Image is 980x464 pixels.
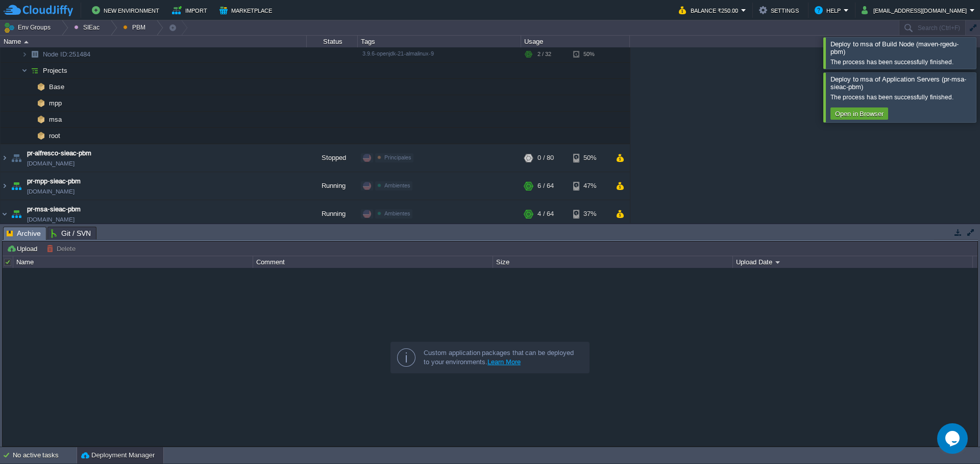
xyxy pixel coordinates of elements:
[1,200,9,228] img: AMDAwAAAACH5BAEAAAAALAAAAAABAAEAAAICRAEAOw==
[759,4,802,16] button: Settings
[1,172,9,200] img: AMDAwAAAACH5BAEAAAAALAAAAAABAAEAAAICRAEAOw==
[537,200,554,228] div: 4 / 64
[28,63,42,78] img: AMDAwAAAACH5BAEAAAAALAAAAAABAAEAAAICRAEAOw==
[537,46,551,62] div: 2 / 32
[42,50,92,59] a: Node ID:251484
[34,128,48,144] img: AMDAwAAAACH5BAEAAAAALAAAAAABAAEAAAICRAEAOw==
[123,20,149,35] button: PBM
[27,186,75,197] a: [DOMAIN_NAME]
[307,172,358,200] div: Running
[9,144,23,172] img: AMDAwAAAACH5BAEAAAAALAAAAAABAAEAAAICRAEAOw==
[14,256,253,268] div: Name
[21,46,28,62] img: AMDAwAAAACH5BAEAAAAALAAAAAABAAEAAAICRAEAOw==
[1,144,9,172] img: AMDAwAAAACH5BAEAAAAALAAAAAABAAEAAAICRAEAOw==
[494,256,732,268] div: Size
[9,172,23,200] img: AMDAwAAAACH5BAEAAAAALAAAAAABAAEAAAICRAEAOw==
[13,447,77,463] div: No active tasks
[384,210,410,216] span: Ambientes
[28,128,34,144] img: AMDAwAAAACH5BAEAAAAALAAAAAABAAEAAAICRAEAOw==
[42,66,69,75] a: Projects
[28,112,34,127] img: AMDAwAAAACH5BAEAAAAALAAAAAABAAEAAAICRAEAOw==
[537,144,554,172] div: 0 / 80
[48,115,63,124] a: msa
[24,41,29,43] img: AMDAwAAAACH5BAEAAAAALAAAAAABAAEAAAICRAEAOw==
[679,4,741,16] button: Balance ₹250.00
[92,4,162,16] button: New Environment
[27,204,81,214] a: pr-msa-sieac-pbm
[34,112,48,127] img: AMDAwAAAACH5BAEAAAAALAAAAAABAAEAAAICRAEAOw==
[34,95,48,111] img: AMDAwAAAACH5BAEAAAAALAAAAAABAAEAAAICRAEAOw==
[362,50,434,57] span: 3.9.6-openjdk-21-almalinux-9
[573,46,606,62] div: 50%
[219,4,275,16] button: Marketplace
[7,244,40,253] button: Upload
[830,58,973,66] div: The process has been successfully finished.
[862,4,970,16] button: [EMAIL_ADDRESS][DOMAIN_NAME]
[384,154,411,160] span: Principales
[830,75,966,91] span: Deploy to msa of Application Servers (pr-msa-sieac-pbm)
[81,450,155,460] button: Deployment Manager
[522,36,629,47] div: Usage
[487,358,521,366] a: Learn More
[733,256,972,268] div: Upload Date
[28,95,34,111] img: AMDAwAAAACH5BAEAAAAALAAAAAABAAEAAAICRAEAOw==
[832,109,887,118] button: Open in Browser
[4,20,54,35] button: Env Groups
[172,4,210,16] button: Import
[307,200,358,228] div: Running
[34,79,48,95] img: AMDAwAAAACH5BAEAAAAALAAAAAABAAEAAAICRAEAOw==
[48,99,63,107] a: mpp
[384,182,410,188] span: Ambientes
[43,50,69,58] span: Node ID:
[7,227,41,240] span: Archive
[74,20,103,35] button: SIEac
[28,79,34,95] img: AMDAwAAAACH5BAEAAAAALAAAAAABAAEAAAICRAEAOw==
[27,148,91,158] a: pr-alfresco-sieac-pbm
[573,172,606,200] div: 47%
[830,40,959,56] span: Deploy to msa of Build Node (maven-rgedu-pbm)
[28,46,42,62] img: AMDAwAAAACH5BAEAAAAALAAAAAABAAEAAAICRAEAOw==
[51,227,91,239] span: Git / SVN
[48,131,62,140] a: root
[46,244,79,253] button: Delete
[307,36,357,47] div: Status
[9,200,23,228] img: AMDAwAAAACH5BAEAAAAALAAAAAABAAEAAAICRAEAOw==
[27,176,81,186] a: pr-mpp-sieac-pbm
[1,36,306,47] div: Name
[424,348,581,367] div: Custom application packages that can be deployed to your environments.
[21,63,28,78] img: AMDAwAAAACH5BAEAAAAALAAAAAABAAEAAAICRAEAOw==
[937,423,970,454] iframe: chat widget
[573,144,606,172] div: 50%
[48,83,66,91] a: Base
[573,200,606,228] div: 37%
[42,50,92,59] span: 251484
[27,214,75,225] a: [DOMAIN_NAME]
[254,256,493,268] div: Comment
[4,4,73,17] img: CloudJiffy
[358,36,521,47] div: Tags
[830,93,973,101] div: The process has been successfully finished.
[27,158,75,169] span: [DOMAIN_NAME]
[815,4,844,16] button: Help
[307,144,358,172] div: Stopped
[537,172,554,200] div: 6 / 64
